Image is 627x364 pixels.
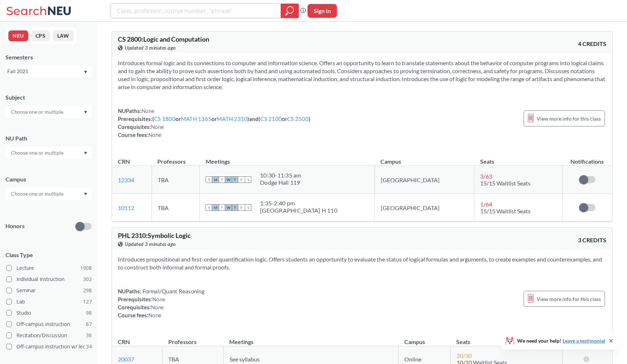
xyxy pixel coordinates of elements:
span: Formal/Quant Reasoning [141,288,205,294]
div: Dropdown arrow [5,106,92,118]
div: Semesters [5,53,92,61]
th: Meetings [200,150,375,166]
label: Individual Instruction [6,275,92,284]
div: Dropdown arrow [5,147,92,159]
span: 20 / 30 [457,352,472,359]
th: Campus [399,331,450,346]
svg: Dropdown arrow [84,71,87,74]
a: Leave a testimonial [562,338,605,344]
div: Subject [5,93,92,101]
span: 3 / 63 [480,173,492,180]
span: 1908 [80,264,92,272]
span: F [238,204,245,211]
span: T [219,204,225,211]
label: Off-campus instruction w/ lec [6,342,92,351]
span: M [212,204,219,211]
th: Meetings [223,331,399,346]
a: CS 2100 [260,116,282,122]
span: 1 / 64 [480,201,492,208]
span: 302 [83,275,92,283]
input: Choose one or multiple [7,189,68,198]
span: PHL 2310 : Symbolic Logic [118,231,191,239]
div: Fall 2025 [7,67,83,75]
label: Off-campus instruction [6,319,92,329]
a: MATH 2310 [217,116,247,122]
span: S [206,176,212,183]
span: View more info for this class [537,114,601,123]
td: [GEOGRAPHIC_DATA] [375,166,474,194]
th: Campus [375,150,474,166]
div: CRN [118,338,130,346]
th: Professors [162,331,223,346]
td: TBA [152,194,199,222]
td: [GEOGRAPHIC_DATA] [375,194,474,222]
span: 127 [83,298,92,306]
span: T [219,176,225,183]
div: magnifying glass [281,4,299,18]
span: Updated 3 minutes ago [125,44,176,52]
span: 298 [83,286,92,294]
span: None [152,296,165,302]
span: None [151,124,164,130]
input: Choose one or multiple [7,108,68,116]
span: F [238,176,245,183]
span: None [148,312,161,318]
div: Fall 2025Dropdown arrow [5,66,92,77]
span: CS 2800 : Logic and Computation [118,35,209,43]
span: W [225,204,232,211]
span: M [212,176,219,183]
button: LAW [53,30,74,41]
span: 3 CREDITS [578,236,606,244]
button: NEU [8,30,28,41]
a: CS 2500 [287,116,309,122]
div: NU Path [5,134,92,142]
button: Sign In [308,4,337,18]
span: S [206,204,212,211]
th: Seats [474,150,562,166]
input: Class, professor, course number, "phrase" [116,5,276,17]
div: Dropdown arrow [5,188,92,200]
div: [GEOGRAPHIC_DATA] H 110 [260,207,337,214]
span: View more info for this class [537,294,601,304]
span: 15/15 Waitlist Seats [480,208,531,214]
span: 67 [86,320,92,328]
span: 15/15 Waitlist Seats [480,180,531,187]
th: Professors [152,150,199,166]
a: CS 1800 [154,116,176,122]
svg: Dropdown arrow [84,111,87,114]
svg: magnifying glass [285,6,294,16]
div: NUPaths: Prerequisites: Corequisites: Course fees: [118,287,205,319]
div: NUPaths: Prerequisites: ( or or ) and ( or ) Corequisites: Course fees: [118,107,310,139]
th: Notifications [562,331,612,346]
label: Lecture [6,263,92,273]
th: Seats [450,331,562,346]
span: S [245,204,251,211]
span: 34 [86,343,92,351]
span: T [232,204,238,211]
input: Choose one or multiple [7,148,68,157]
section: Introduces formal logic and its connections to computer and information science. Offers an opport... [118,59,606,91]
a: 10112 [118,204,134,211]
label: Studio [6,308,92,318]
span: None [151,304,164,310]
div: 10:30 - 11:35 am [260,172,301,179]
span: 36 [86,331,92,339]
svg: Dropdown arrow [84,193,87,196]
span: None [148,131,161,138]
span: See syllabus [230,356,260,363]
span: W [225,176,232,183]
span: None [141,108,154,114]
span: S [245,176,251,183]
label: Lab [6,297,92,306]
div: 1:35 - 2:40 pm [260,200,337,207]
a: 20037 [118,356,134,363]
span: We need your help! [517,338,605,343]
svg: Dropdown arrow [84,152,87,155]
span: T [232,176,238,183]
td: TBA [152,166,199,194]
span: 98 [86,309,92,317]
label: Seminar [6,286,92,295]
th: Notifications [562,150,612,166]
label: Recitation/Discussion [6,331,92,340]
span: Updated 3 minutes ago [125,240,176,248]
